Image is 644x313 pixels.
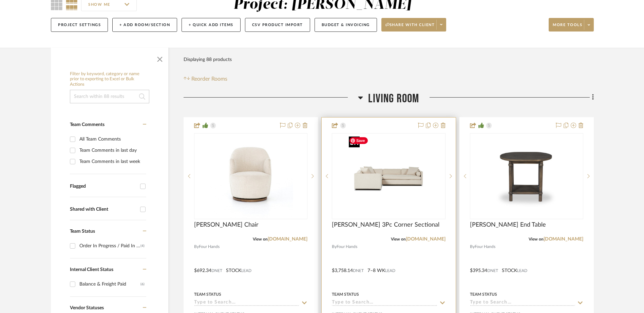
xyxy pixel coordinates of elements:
div: Team Status [194,291,221,297]
span: Four Hands [337,244,357,250]
div: All Team Comments [79,134,145,145]
span: By [332,244,337,250]
button: Reorder Rooms [184,75,227,83]
img: Charnes End Table [484,134,569,218]
div: Team Comments in last day [79,145,145,156]
span: [PERSON_NAME] End Table [470,221,546,229]
span: Four Hands [199,244,220,250]
div: Order In Progress / Paid In Full w/ Freight, No Balance due [79,241,140,251]
div: (4) [140,241,145,251]
button: Close [153,51,167,65]
div: Displaying 88 products [184,53,232,66]
span: [PERSON_NAME] Chair [194,221,259,229]
span: Four Hands [475,244,495,250]
div: Flagged [70,184,137,189]
button: Share with client [381,18,447,32]
div: Team Status [470,291,497,297]
button: + Quick Add Items [182,18,241,32]
span: Team Status [70,229,95,234]
input: Search within 88 results [70,90,149,103]
div: Team Status [332,291,359,297]
img: Sawyer 3Pc Corner Sectional [346,134,431,218]
div: Balance & Freight Paid [79,279,140,290]
div: Shared with Client [70,207,137,212]
span: By [194,244,199,250]
div: Team Comments in last week [79,156,145,167]
a: [DOMAIN_NAME] [544,237,583,242]
button: CSV Product Import [245,18,310,32]
span: More tools [553,22,582,33]
button: Project Settings [51,18,108,32]
span: By [470,244,475,250]
span: [PERSON_NAME] 3Pc Corner Sectional [332,221,439,229]
input: Type to Search… [470,300,575,306]
div: (6) [140,279,145,290]
span: View on [391,237,406,241]
span: View on [253,237,268,241]
span: Save [349,137,368,144]
span: Reorder Rooms [191,75,227,83]
img: Aurora Swivel Chair [208,134,293,218]
span: View on [529,237,544,241]
a: [DOMAIN_NAME] [268,237,307,242]
div: 0 [194,133,307,219]
div: 0 [332,133,445,219]
button: Budget & Invoicing [315,18,377,32]
button: More tools [549,18,594,32]
input: Type to Search… [194,300,299,306]
button: + Add Room/Section [112,18,177,32]
input: Type to Search… [332,300,437,306]
span: Team Comments [70,122,105,127]
h6: Filter by keyword, category or name prior to exporting to Excel or Bulk Actions [70,71,149,87]
span: Internal Client Status [70,267,113,272]
span: Share with client [385,22,435,33]
a: [DOMAIN_NAME] [406,237,446,242]
span: Vendor Statuses [70,306,104,310]
span: Living Room [368,91,419,106]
